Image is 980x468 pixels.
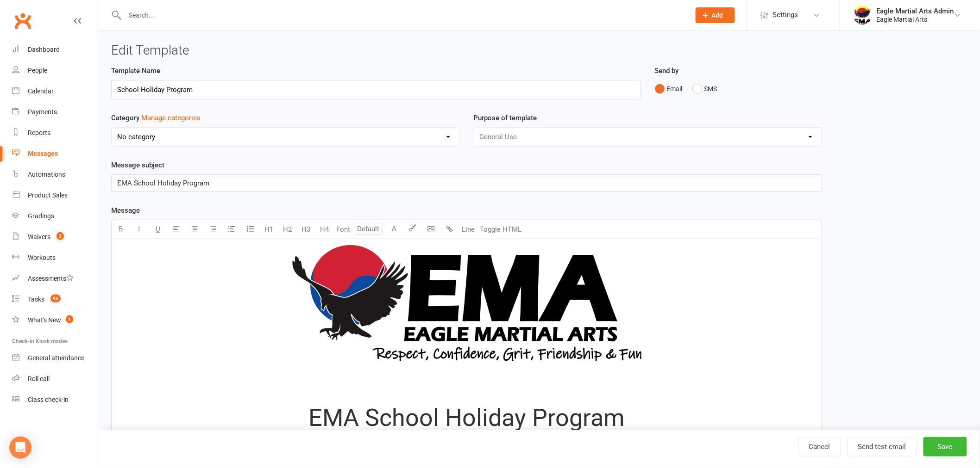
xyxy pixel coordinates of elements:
[692,80,717,98] button: SMS
[877,15,954,24] div: Eagle Martial Arts
[111,160,164,171] label: Message subject
[28,46,60,53] div: Dashboard
[712,12,723,19] span: Add
[848,437,917,456] button: Send test email
[696,7,735,23] button: Add
[28,275,74,282] div: Assessments
[260,220,278,239] button: H1
[50,295,61,302] span: 96
[111,112,201,123] label: Category
[117,179,209,187] span: EMA School Holiday Program
[12,348,98,369] a: General attendance kiosk mode
[334,220,352,239] button: Font
[474,112,537,123] label: Purpose of template
[28,316,61,324] div: What's New
[28,87,54,95] div: Calendar
[655,80,683,98] button: Email
[28,171,65,178] div: Automations
[12,143,98,164] a: Messages
[28,354,84,362] div: General attendance
[122,9,684,22] input: Search...
[12,310,98,331] a: What's New1
[12,227,98,247] a: Waivers 3
[12,164,98,185] a: Automations
[9,437,31,459] div: Open Intercom Messenger
[28,233,50,240] div: Waivers
[28,212,54,220] div: Gradings
[111,43,967,58] h3: Edit Template
[111,205,140,216] label: Message
[923,437,967,456] button: Save
[12,81,98,102] a: Calendar
[11,9,34,32] a: Clubworx
[28,150,58,157] div: Messages
[28,108,57,116] div: Payments
[141,112,201,123] button: Category
[308,404,625,432] span: EMA School Holiday Program
[12,60,98,81] a: People
[12,369,98,389] a: Roll call
[28,129,50,136] div: Reports
[798,437,841,456] a: Cancel
[12,185,98,206] a: Product Sales
[28,375,50,382] div: Roll call
[12,247,98,268] a: Workouts
[854,6,872,25] img: thumb_image1738041739.png
[66,315,73,323] span: 1
[278,220,297,239] button: H2
[292,245,641,361] img: da8fd2c1-796f-441b-9e77-a580d73a3da8.png
[111,65,160,76] label: Template Name
[12,39,98,60] a: Dashboard
[477,220,524,239] button: Toggle HTML
[297,220,315,239] button: H3
[12,289,98,310] a: Tasks 96
[12,268,98,289] a: Assessments
[12,102,98,123] a: Payments
[655,65,679,76] label: Send by
[773,5,798,25] span: Settings
[28,254,56,261] div: Workouts
[28,191,68,199] div: Product Sales
[149,220,167,239] button: U
[28,396,69,403] div: Class check-in
[28,67,47,74] div: People
[355,223,383,235] input: Default
[57,232,64,240] span: 3
[877,7,954,15] div: Eagle Martial Arts Admin
[459,220,477,239] button: Line
[12,389,98,410] a: Class kiosk mode
[315,220,334,239] button: H4
[12,123,98,143] a: Reports
[12,206,98,227] a: Gradings
[156,225,160,234] span: U
[28,296,44,303] div: Tasks
[385,220,403,239] button: A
